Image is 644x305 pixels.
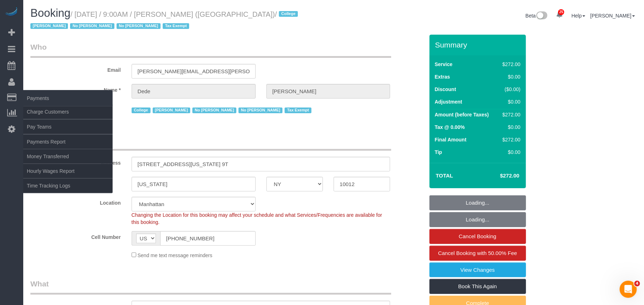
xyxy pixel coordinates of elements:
[163,23,189,29] span: Tax Exempt
[30,10,300,30] small: / [DATE] / 9:00AM / [PERSON_NAME] ([GEOGRAPHIC_DATA])
[500,98,520,105] div: $0.00
[590,13,635,19] a: [PERSON_NAME]
[23,104,113,193] ul: Payments
[30,135,391,151] legend: Where
[30,7,70,19] span: Booking
[25,64,126,74] label: Email
[634,281,640,286] span: 4
[266,84,390,99] input: Last Name
[571,13,585,19] a: Help
[435,124,465,131] label: Tax @ 0.00%
[192,107,236,113] span: No [PERSON_NAME]
[132,64,256,79] input: Email
[429,229,526,244] a: Cancel Booking
[500,136,520,143] div: $272.00
[435,111,489,118] label: Amount (before Taxes)
[30,23,68,29] span: [PERSON_NAME]
[435,73,450,80] label: Extras
[500,86,520,93] div: ($0.00)
[132,177,256,191] input: City
[25,84,126,94] label: Name *
[478,173,519,179] h4: $272.00
[435,149,442,156] label: Tip
[435,86,456,93] label: Discount
[30,279,391,295] legend: What
[429,246,526,261] a: Cancel Booking with 50.00% Fee
[23,149,113,164] a: Money Transferred
[334,177,390,191] input: Zip Code
[500,124,520,131] div: $0.00
[429,262,526,277] a: View Changes
[138,252,212,258] span: Send me text message reminders
[435,136,467,143] label: Final Amount
[435,61,453,68] label: Service
[500,73,520,80] div: $0.00
[435,98,462,105] label: Adjustment
[435,41,522,49] h3: Summary
[117,23,161,29] span: No [PERSON_NAME]
[536,11,547,21] img: New interface
[285,107,311,113] span: Tax Exempt
[429,279,526,294] a: Book This Again
[620,281,637,298] iframe: Intercom live chat
[436,172,453,179] strong: Total
[279,11,298,17] span: College
[23,135,113,149] a: Payments Report
[132,212,382,225] span: Changing the Location for this booking may affect your schedule and what Services/Frequencies are...
[25,231,126,241] label: Cell Number
[23,120,113,134] a: Pay Teams
[30,42,391,58] legend: Who
[239,107,282,113] span: No [PERSON_NAME]
[4,7,19,17] img: Automaid Logo
[526,13,548,19] a: Beta
[132,107,151,113] span: College
[23,90,113,106] span: Payments
[23,105,113,119] a: Charge Customers
[23,179,113,193] a: Time Tracking Logs
[552,7,566,23] a: 25
[160,231,256,246] input: Cell Number
[500,149,520,156] div: $0.00
[132,84,256,99] input: First Name
[70,23,114,29] span: No [PERSON_NAME]
[25,197,126,206] label: Location
[438,250,517,256] span: Cancel Booking with 50.00% Fee
[500,61,520,68] div: $272.00
[500,111,520,118] div: $272.00
[23,164,113,178] a: Hourly Wages Report
[153,107,190,113] span: [PERSON_NAME]
[558,9,564,15] span: 25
